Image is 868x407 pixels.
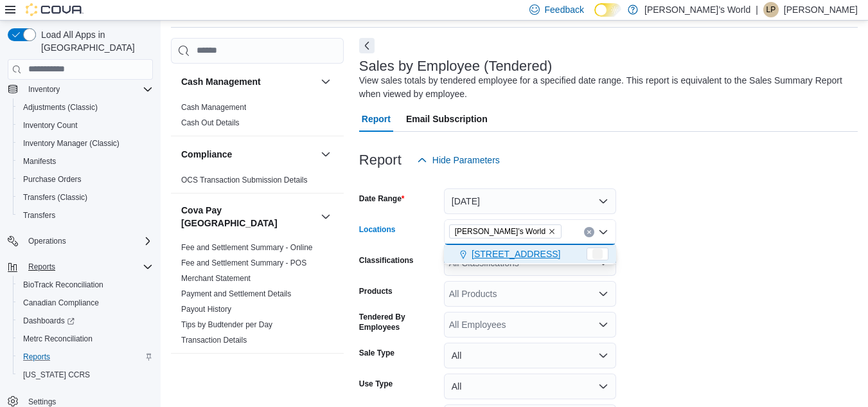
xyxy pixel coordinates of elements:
[444,343,616,368] button: All
[23,370,90,380] span: [US_STATE] CCRS
[13,312,158,330] a: Dashboards
[18,118,153,133] span: Inventory Count
[181,305,231,314] a: Payout History
[181,320,272,330] span: Tips by Budtender per Day
[23,233,153,249] span: Operations
[444,374,616,399] button: All
[18,277,153,293] span: BioTrack Reconciliation
[181,336,247,345] a: Transaction Details
[23,138,120,149] span: Inventory Manager (Classic)
[444,188,616,214] button: [DATE]
[412,147,505,173] button: Hide Parameters
[23,192,87,203] span: Transfers (Classic)
[18,136,125,151] a: Inventory Manager (Classic)
[181,148,315,161] button: Compliance
[598,320,608,330] button: Open list of options
[181,148,232,161] h3: Compliance
[181,102,246,113] span: Cash Management
[23,298,99,308] span: Canadian Compliance
[359,286,393,296] label: Products
[181,118,240,128] span: Cash Out Details
[181,304,231,314] span: Payout History
[13,276,158,294] button: BioTrack Reconciliation
[318,364,333,379] button: Cova Pay US
[181,118,240,127] a: Cash Out Details
[28,262,55,272] span: Reports
[23,102,98,113] span: Adjustments (Classic)
[13,116,158,134] button: Inventory Count
[13,366,158,384] button: [US_STATE] CCRS
[359,379,393,389] label: Use Type
[444,245,616,264] div: Choose from the following options
[359,59,553,74] h3: Sales by Employee (Tendered)
[359,194,405,204] label: Date Range
[18,100,103,115] a: Adjustments (Classic)
[181,258,306,268] span: Fee and Settlement Summary - POS
[18,208,60,223] a: Transfers
[181,365,315,378] button: Cova Pay US
[181,242,313,253] span: Fee and Settlement Summary - Online
[181,243,313,252] a: Fee and Settlement Summary - Online
[359,255,414,266] label: Classifications
[23,174,82,185] span: Purchase Orders
[171,100,344,136] div: Cash Management
[181,75,261,88] h3: Cash Management
[23,210,55,221] span: Transfers
[23,316,75,326] span: Dashboards
[23,82,65,97] button: Inventory
[181,103,246,112] a: Cash Management
[181,175,308,185] span: OCS Transaction Submission Details
[756,2,758,17] p: |
[18,295,104,311] a: Canadian Compliance
[13,134,158,152] button: Inventory Manager (Classic)
[644,2,750,17] p: [PERSON_NAME]’s World
[18,313,80,329] a: Dashboards
[18,154,61,169] a: Manifests
[13,294,158,312] button: Canadian Compliance
[318,74,333,89] button: Cash Management
[181,274,251,283] a: Merchant Statement
[18,349,153,365] span: Reports
[23,233,71,249] button: Operations
[13,188,158,206] button: Transfers (Classic)
[18,190,153,205] span: Transfers (Classic)
[13,206,158,224] button: Transfers
[23,156,56,167] span: Manifests
[18,154,153,169] span: Manifests
[181,335,247,345] span: Transaction Details
[171,172,344,193] div: Compliance
[444,245,616,264] button: [STREET_ADDRESS]
[23,280,103,290] span: BioTrack Reconciliation
[359,224,396,235] label: Locations
[23,352,50,362] span: Reports
[28,84,60,95] span: Inventory
[13,98,158,116] button: Adjustments (Classic)
[3,258,158,276] button: Reports
[359,152,402,168] h3: Report
[18,367,153,383] span: Washington CCRS
[548,228,556,235] button: Remove Leo’s World from selection in this group
[584,227,594,237] button: Clear input
[18,208,153,223] span: Transfers
[18,277,109,293] a: BioTrack Reconciliation
[3,80,158,98] button: Inventory
[23,82,153,97] span: Inventory
[28,397,56,407] span: Settings
[181,365,236,378] h3: Cova Pay US
[359,312,439,332] label: Tendered By Employees
[181,289,291,298] a: Payment and Settlement Details
[181,258,306,267] a: Fee and Settlement Summary - POS
[455,225,545,238] span: [PERSON_NAME]’s World
[766,2,776,17] span: LP
[181,289,291,299] span: Payment and Settlement Details
[594,3,621,17] input: Dark Mode
[23,259,153,275] span: Reports
[181,75,315,88] button: Cash Management
[784,2,858,17] p: [PERSON_NAME]
[406,106,488,132] span: Email Subscription
[18,349,55,365] a: Reports
[18,100,153,115] span: Adjustments (Classic)
[362,106,391,132] span: Report
[181,204,315,230] h3: Cova Pay [GEOGRAPHIC_DATA]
